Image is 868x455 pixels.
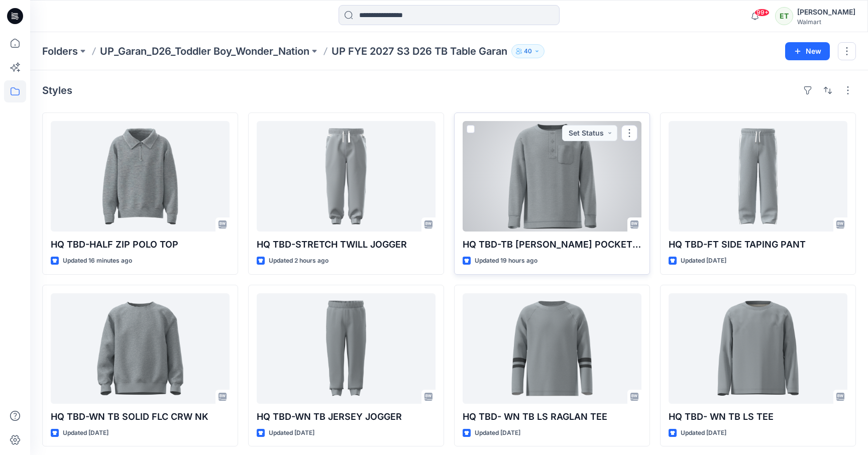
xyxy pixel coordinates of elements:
[51,293,230,404] a: HQ TBD-WN TB SOLID FLC CRW NK
[100,44,309,58] a: UP_Garan_D26_Toddler Boy_Wonder_Nation
[257,293,436,404] a: HQ TBD-WN TB JERSEY JOGGER
[475,428,520,438] p: Updated [DATE]
[754,9,770,17] span: 99+
[463,238,641,252] p: HQ TBD-TB [PERSON_NAME] POCKET TEE
[511,44,545,58] button: 40
[269,428,314,438] p: Updated [DATE]
[669,293,847,404] a: HQ TBD- WN TB LS TEE
[669,121,847,232] a: HQ TBD-FT SIDE TAPING PANT
[63,428,108,438] p: Updated [DATE]
[42,44,78,58] a: Folders
[669,410,847,424] p: HQ TBD- WN TB LS TEE
[524,46,532,57] p: 40
[63,256,132,266] p: Updated 16 minutes ago
[257,121,436,232] a: HQ TBD-STRETCH TWILL JOGGER
[332,44,507,58] p: UP FYE 2027 S3 D26 TB Table Garan
[51,238,230,252] p: HQ TBD-HALF ZIP POLO TOP
[475,256,537,266] p: Updated 19 hours ago
[51,121,230,232] a: HQ TBD-HALF ZIP POLO TOP
[797,18,855,26] div: Walmart
[257,410,436,424] p: HQ TBD-WN TB JERSEY JOGGER
[257,238,436,252] p: HQ TBD-STRETCH TWILL JOGGER
[463,410,641,424] p: HQ TBD- WN TB LS RAGLAN TEE
[269,256,329,266] p: Updated 2 hours ago
[797,6,855,18] div: [PERSON_NAME]
[42,84,72,96] h4: Styles
[463,293,641,404] a: HQ TBD- WN TB LS RAGLAN TEE
[681,256,726,266] p: Updated [DATE]
[51,410,230,424] p: HQ TBD-WN TB SOLID FLC CRW NK
[669,238,847,252] p: HQ TBD-FT SIDE TAPING PANT
[785,42,830,60] button: New
[775,7,793,25] div: ET
[463,121,641,232] a: HQ TBD-TB LS HENLEY POCKET TEE
[681,428,726,438] p: Updated [DATE]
